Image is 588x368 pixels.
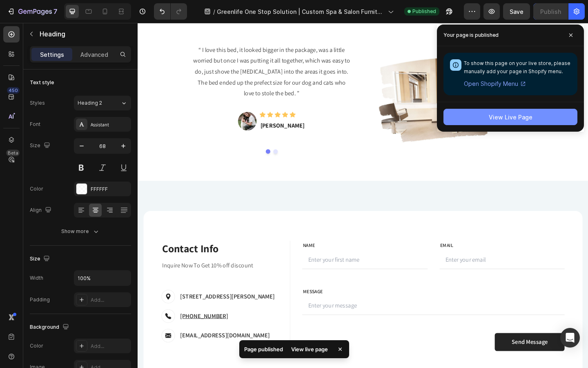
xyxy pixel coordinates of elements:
button: 7 [3,3,61,20]
p: Advanced [80,50,108,59]
p: Settings [40,50,64,59]
div: Beta [6,150,20,156]
p: Heading [40,29,128,39]
button: Dot [139,137,144,142]
div: Open Intercom Messenger [560,328,580,348]
span: Open Shopify Menu [464,79,518,89]
span: [EMAIL_ADDRESS][DOMAIN_NAME] [46,336,144,344]
button: View Live Page [443,109,577,125]
div: Color [30,342,43,350]
div: Width [30,274,43,282]
div: Assistant [91,121,129,128]
p: MESSAGE [180,288,463,296]
div: Undo/Redo [154,3,187,20]
div: 450 [7,87,20,94]
img: Alt Image [258,29,431,137]
button: Send Message [388,337,464,357]
span: / [213,7,215,16]
div: Size [30,140,52,151]
div: Font [30,121,40,128]
div: Send Message [407,342,446,352]
img: Alt Image [26,290,40,305]
span: To show this page on your live store, please manually add your page in Shopify menu. [464,60,570,74]
div: Publish [540,7,561,16]
button: Publish [533,3,568,20]
div: Align [30,205,53,216]
p: Inquire Now To Get 10% off discount [27,258,151,270]
div: FFFFFF [91,186,129,193]
p: 7 [53,7,57,16]
input: Enter your first name [179,248,315,268]
div: View live page [286,343,333,355]
iframe: Design area [138,23,588,368]
div: Styles [30,99,45,107]
p: Email [329,238,464,246]
span: Greenlife One Stop Solution | Custom Spa & Salon Furniture [217,7,385,16]
img: Alt Image [26,312,40,326]
button: Heading 2 [74,96,131,110]
div: Padding [30,296,50,303]
div: Add... [91,296,129,304]
div: View Live Page [489,113,532,121]
button: Dot [147,137,152,142]
div: Size [30,254,51,265]
button: Show more [30,224,131,239]
p: Page published [244,345,283,353]
input: Auto [74,271,131,285]
p: Contact Info [27,238,151,253]
input: Enter your email [328,248,465,268]
button: Save [503,3,530,20]
span: Heading 2 [78,99,102,107]
div: Color [30,185,43,193]
a: [PHONE_NUMBER] [46,314,98,323]
div: Show more [61,227,100,236]
p: NAME [180,238,314,246]
div: Add... [91,343,129,350]
img: Alt Image [26,333,40,348]
p: Your page is published [443,31,499,39]
div: Text style [30,79,54,86]
div: Background [30,322,71,333]
input: Enter your message [179,298,464,318]
span: Save [510,8,523,15]
p: [STREET_ADDRESS][PERSON_NAME] [46,293,149,303]
span: Published [412,8,436,15]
